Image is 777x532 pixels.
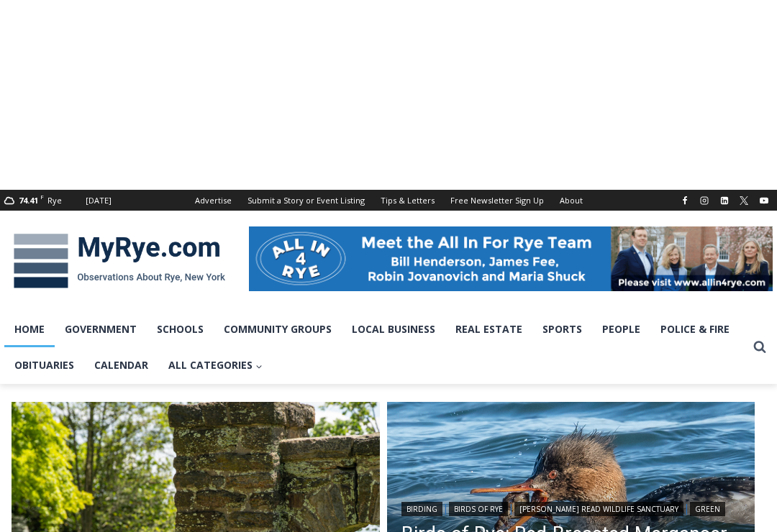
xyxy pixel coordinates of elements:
[696,192,713,209] a: Instagram
[187,190,240,211] a: Advertise
[249,226,773,291] img: All in for Rye
[240,190,373,211] a: Submit a Story or Event Listing
[532,311,592,347] a: Sports
[4,347,84,383] a: Obituaries
[84,347,158,383] a: Calendar
[449,502,508,516] a: Birds of Rye
[4,224,235,298] img: MyRye.com
[19,195,38,206] span: 74.41
[40,193,44,201] span: F
[86,194,112,207] div: [DATE]
[735,192,753,209] a: X
[168,357,263,373] span: All Categories
[187,190,591,211] nav: Secondary Navigation
[442,190,552,211] a: Free Newsletter Sign Up
[158,347,273,383] a: All Categories
[445,311,532,347] a: Real Estate
[650,311,740,347] a: Police & Fire
[401,502,442,516] a: Birding
[747,334,773,360] button: View Search Form
[4,311,55,347] a: Home
[214,311,342,347] a: Community Groups
[342,311,445,347] a: Local Business
[47,194,62,207] div: Rye
[716,192,733,209] a: Linkedin
[401,499,741,516] div: | | |
[55,311,147,347] a: Government
[4,311,747,384] nav: Primary Navigation
[755,192,773,209] a: YouTube
[592,311,650,347] a: People
[552,190,591,211] a: About
[147,311,214,347] a: Schools
[373,190,442,211] a: Tips & Letters
[676,192,694,209] a: Facebook
[514,502,683,516] a: [PERSON_NAME] Read Wildlife Sanctuary
[690,502,725,516] a: Green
